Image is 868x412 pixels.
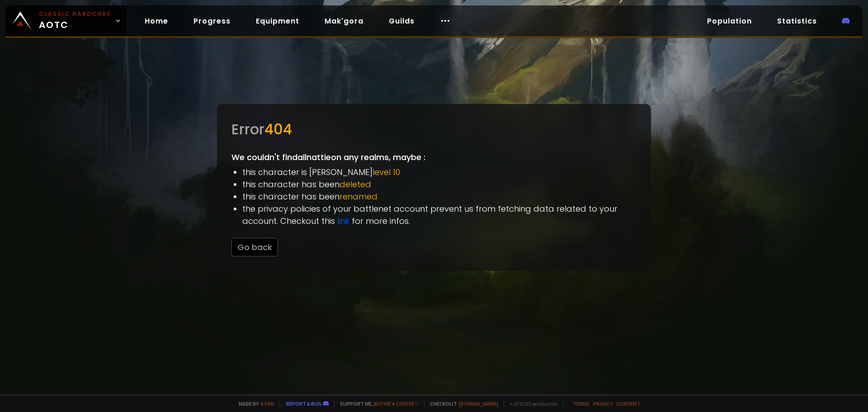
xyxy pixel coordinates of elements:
[231,242,278,253] a: Go back
[242,190,637,203] li: this character has been
[317,12,371,30] a: Mak'gora
[186,12,238,30] a: Progress
[340,179,371,190] span: deleted
[616,400,640,407] a: Consent
[249,12,307,30] a: Equipment
[5,5,127,36] a: Classic HardcoreAOTC
[374,400,419,407] a: Buy me a coffee
[770,12,824,30] a: Statistics
[233,400,274,407] span: Made by
[504,400,558,407] span: v. d752d5 - production
[373,166,400,178] span: level 10
[137,12,175,30] a: Home
[242,166,637,178] li: this character is [PERSON_NAME]
[424,400,498,407] span: Checkout
[573,400,590,407] a: Terms
[231,238,278,256] button: Go back
[39,10,111,18] small: Classic Hardcore
[700,12,759,30] a: Population
[242,203,637,227] li: the privacy policies of your battlenet account prevent us from fetching data related to your acco...
[242,178,637,190] li: this character has been
[260,400,274,407] a: a fan
[286,400,321,407] a: Report a bug
[217,104,651,271] div: We couldn't find allnattie on any realms, maybe :
[231,118,637,140] div: Error
[382,12,422,30] a: Guilds
[39,10,111,32] span: AOTC
[459,400,498,407] a: [DOMAIN_NAME]
[264,119,292,139] span: 404
[334,400,419,407] span: Support me,
[337,215,349,227] a: link
[340,191,377,202] span: renamed
[593,400,613,407] a: Privacy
